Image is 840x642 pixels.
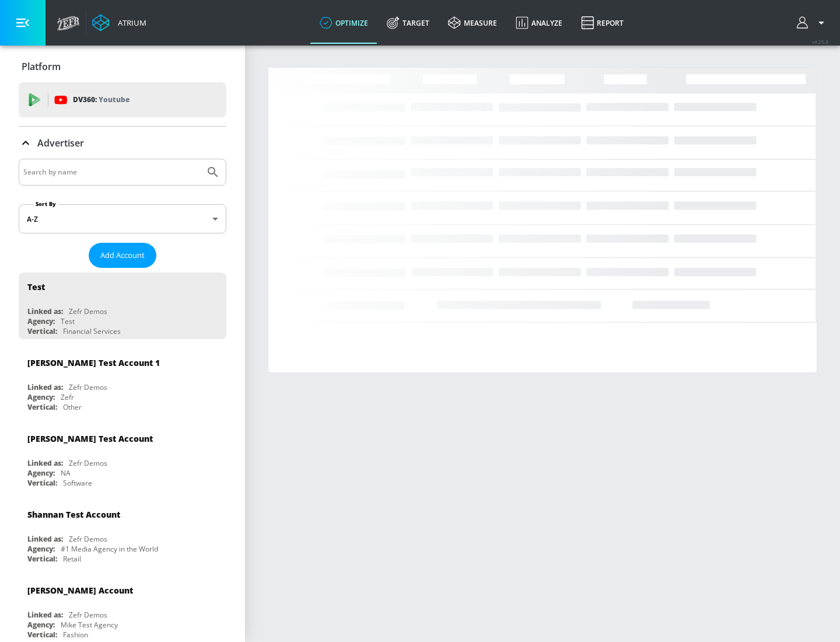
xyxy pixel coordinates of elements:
[69,382,107,392] div: Zefr Demos
[63,630,88,640] div: Fashion
[63,478,92,488] div: Software
[439,2,506,44] a: measure
[19,424,226,491] div: [PERSON_NAME] Test AccountLinked as:Zefr DemosAgency:NAVertical:Software
[37,137,84,149] p: Advertiser
[506,2,572,44] a: Analyze
[27,478,57,488] div: Vertical:
[63,326,121,336] div: Financial Services
[19,348,226,415] div: [PERSON_NAME] Test Account 1Linked as:Zefr DemosAgency:ZefrVertical:Other
[61,392,74,402] div: Zefr
[27,544,55,554] div: Agency:
[27,585,133,596] div: [PERSON_NAME] Account
[61,620,118,630] div: Mike Test Agency
[19,500,226,567] div: Shannan Test AccountLinked as:Zefr DemosAgency:#1 Media Agency in the WorldVertical:Retail
[19,82,226,117] div: DV360: Youtube
[572,2,633,44] a: Report
[69,534,107,544] div: Zefr Demos
[812,39,828,45] span: v 4.25.4
[113,18,146,28] div: Atrium
[69,458,107,468] div: Zefr Demos
[27,306,63,316] div: Linked as:
[63,402,82,412] div: Other
[27,281,45,292] div: Test
[63,554,81,564] div: Retail
[19,273,226,339] div: TestLinked as:Zefr DemosAgency:TestVertical:Financial Services
[27,620,55,630] div: Agency:
[69,306,107,316] div: Zefr Demos
[27,458,63,468] div: Linked as:
[89,243,156,268] button: Add Account
[27,382,63,392] div: Linked as:
[73,93,129,106] p: DV360:
[27,357,160,368] div: [PERSON_NAME] Test Account 1
[27,392,55,402] div: Agency:
[27,468,55,478] div: Agency:
[27,630,57,640] div: Vertical:
[61,468,71,478] div: NA
[27,554,57,564] div: Vertical:
[27,433,153,444] div: [PERSON_NAME] Test Account
[99,93,129,106] p: Youtube
[23,165,200,180] input: Search by name
[61,544,158,554] div: #1 Media Agency in the World
[27,316,55,326] div: Agency:
[22,60,61,73] p: Platform
[377,2,439,44] a: Target
[27,534,63,544] div: Linked as:
[100,249,145,262] span: Add Account
[92,14,146,32] a: Atrium
[310,2,377,44] a: optimize
[19,127,226,159] div: Advertiser
[27,326,57,336] div: Vertical:
[61,316,75,326] div: Test
[33,200,58,208] label: Sort By
[19,50,226,83] div: Platform
[27,509,120,520] div: Shannan Test Account
[19,204,226,233] div: A-Z
[27,402,57,412] div: Vertical:
[27,610,63,620] div: Linked as:
[69,610,107,620] div: Zefr Demos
